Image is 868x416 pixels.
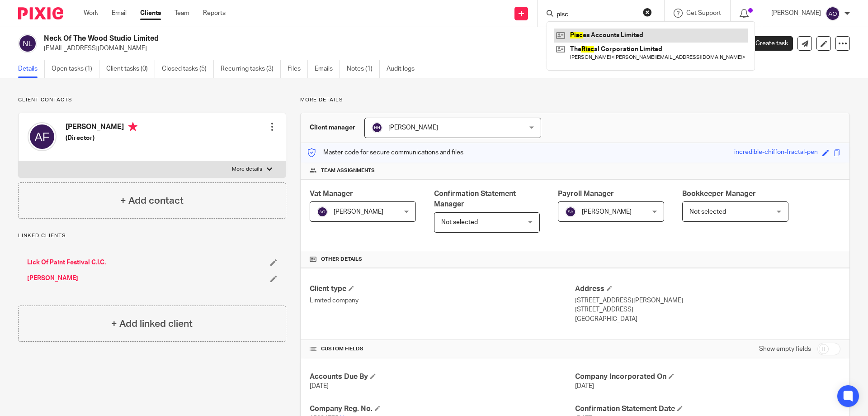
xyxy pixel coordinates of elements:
a: Work [84,9,98,18]
h4: Confirmation Statement Date [575,404,840,414]
img: svg%3E [18,34,37,53]
a: [PERSON_NAME] [27,274,78,283]
p: [EMAIL_ADDRESS][DOMAIN_NAME] [44,44,727,53]
span: Not selected [441,219,478,225]
span: [PERSON_NAME] [582,209,632,215]
a: Details [18,60,45,78]
h3: Client manager [310,123,355,132]
h4: + Add contact [120,194,184,208]
h4: Company Reg. No. [310,404,575,414]
p: [GEOGRAPHIC_DATA] [575,315,840,324]
a: Team [175,9,189,18]
a: Files [288,60,308,78]
a: Clients [140,9,161,18]
p: More details [300,96,850,104]
span: Payroll Manager [558,190,614,197]
img: svg%3E [28,122,57,151]
h4: Accounts Due By [310,372,575,382]
p: [STREET_ADDRESS] [575,305,840,314]
p: Client contacts [18,96,286,104]
p: More details [232,166,262,173]
p: Master code for secure communications and files [307,148,463,157]
h4: Company Incorporated On [575,372,840,382]
img: svg%3E [372,122,382,133]
a: Emails [315,60,340,78]
a: Notes (1) [347,60,380,78]
button: Clear [643,8,652,17]
a: Open tasks (1) [52,60,99,78]
a: Create task [741,36,793,51]
img: Pixie [18,7,63,19]
i: Primary [128,122,137,131]
h4: Client type [310,284,575,294]
a: Email [112,9,127,18]
h4: Address [575,284,840,294]
label: Show empty fields [759,344,811,354]
h4: CUSTOM FIELDS [310,345,575,353]
span: Bookkeeper Manager [682,190,756,197]
h4: + Add linked client [111,317,193,331]
a: Reports [203,9,226,18]
span: Get Support [686,10,721,16]
span: Other details [321,256,362,263]
span: [DATE] [575,383,594,389]
span: Team assignments [321,167,375,174]
a: Client tasks (0) [106,60,155,78]
img: svg%3E [317,206,328,217]
p: [PERSON_NAME] [771,9,821,18]
span: [DATE] [310,383,329,389]
a: Lick Of Paint Festival C.I.C. [27,258,106,267]
span: Confirmation Statement Manager [434,190,516,208]
img: svg%3E [826,6,840,21]
p: Limited company [310,296,575,305]
a: Audit logs [387,60,421,78]
span: [PERSON_NAME] [334,209,383,215]
p: Linked clients [18,232,286,239]
h2: Neck Of The Wood Studio Limited [44,34,590,43]
img: svg%3E [565,206,576,217]
span: Not selected [689,209,726,215]
h5: (Director) [66,134,137,143]
span: [PERSON_NAME] [388,124,438,131]
h4: [PERSON_NAME] [66,122,137,134]
span: Vat Manager [310,190,353,197]
input: Search [556,11,637,19]
a: Recurring tasks (3) [221,60,281,78]
a: Closed tasks (5) [162,60,214,78]
p: [STREET_ADDRESS][PERSON_NAME] [575,296,840,305]
div: incredible-chiffon-fractal-pen [734,148,818,158]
